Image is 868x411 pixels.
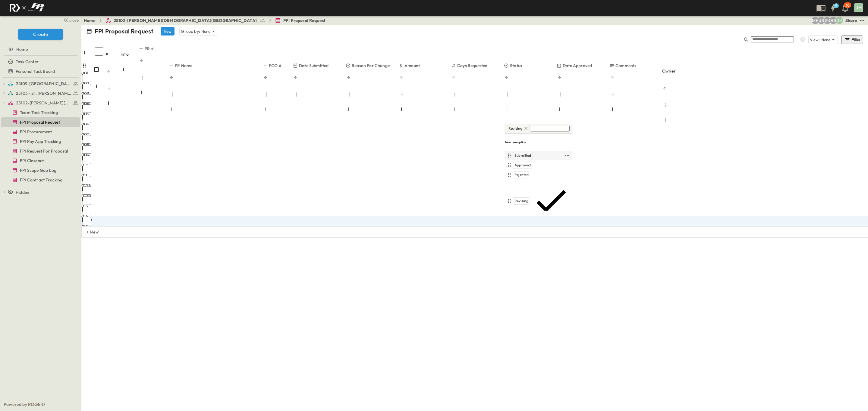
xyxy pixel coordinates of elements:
h6: Select an option [505,140,572,144]
span: Hidden [16,189,29,195]
input: Select row [83,74,91,82]
img: c8d7d1ed905e502e8f77bf7063faec64e13b34fdb1f2bdd94b0e311fc34f8000.png [7,2,46,14]
div: Sterling Barnett (sterling@fpibuilders.com) [824,17,831,24]
span: close [69,17,79,23]
p: Group by: [181,28,200,34]
span: 25103 - St. [PERSON_NAME] Phase 2 [16,90,71,96]
p: 30 [845,3,850,8]
div: Jose Hurtado (jhurtado@fpibuilders.com) [836,17,843,24]
span: 24109-St. Teresa of Calcutta Parish Hall [16,81,71,87]
input: Select row [83,115,91,123]
div: FPI Proposal Requesttest [1,117,80,127]
input: Select row [83,135,91,144]
span: Rejected [514,172,529,177]
span: Team Task Tracking [20,110,58,116]
a: FPI Pay App Tracking [1,137,79,146]
span: Revising [508,126,522,131]
div: 24109-St. Teresa of Calcutta Parish Halltest [1,79,80,88]
span: Personal Task Board [16,68,55,74]
div: 001 [81,70,93,76]
div: Regina Barnett (rbarnett@fpibuilders.com) [830,17,837,24]
div: Approved [506,162,571,169]
div: 25103 - St. [PERSON_NAME] Phase 2test [1,88,80,98]
div: Info [121,46,139,63]
div: FPI Scope Gap Logtest [1,165,80,175]
p: None [201,28,211,34]
input: Select row [83,186,91,195]
a: FPI Contract Tracking [1,176,79,184]
div: JH [854,3,863,12]
input: Select row [83,104,91,113]
a: 24109-St. Teresa of Calcutta Parish Hall [8,79,79,88]
span: 25102-Christ The Redeemer Anglican Church [16,100,71,106]
a: FPI Scope Gap Log [1,166,79,175]
div: Share [845,17,857,23]
span: Task Center [16,59,39,65]
span: FPI Pay App Tracking [20,138,61,144]
p: PR # [145,46,154,52]
h6: 9 [835,3,837,8]
div: FPI Procurementtest [1,127,80,137]
span: 25102-[PERSON_NAME][DEMOGRAPHIC_DATA][GEOGRAPHIC_DATA] [114,17,257,23]
a: Home [1,45,79,54]
span: FPI Proposal Request [283,17,325,23]
span: FPI Scope Gap Log [20,167,56,173]
button: Create [18,29,63,40]
button: 9 [827,2,839,13]
p: FPI Proposal Request [95,27,153,36]
nav: breadcrumbs [84,17,329,23]
input: Select row [83,176,91,184]
button: New [161,27,175,36]
div: Personal Task Boardtest [1,66,80,76]
p: View: [810,37,820,43]
div: # [105,46,121,63]
input: Select row [83,207,91,215]
span: Approved [514,163,531,168]
input: Select row [83,145,91,154]
input: Select row [83,166,91,174]
button: close [61,16,80,24]
div: FPI Request For Proposaltest [1,146,80,156]
a: 25102-Christ The Redeemer Anglican Church [8,99,79,107]
div: FPI Closeouttest [1,156,80,165]
span: FPI Contract Tracking [20,177,63,183]
input: Select row [83,84,91,92]
a: 25103 - St. [PERSON_NAME] Phase 2 [8,89,79,97]
a: FPI Proposal Request [1,118,79,126]
a: Task Center [1,57,79,66]
span: FPI Request For Proposal [20,148,68,154]
div: 25102-Christ The Redeemer Anglican Churchtest [1,98,80,108]
div: Monica Pruteanu (mpruteanu@fpibuilders.com) [812,17,819,24]
a: Home [84,17,96,23]
input: Select row [83,94,91,103]
a: FPI Procurement [1,128,79,136]
span: FPI Procurement [20,129,52,135]
div: Team Task Trackingtest [1,108,80,117]
span: Submitted [514,153,531,158]
a: 25102-[PERSON_NAME][DEMOGRAPHIC_DATA][GEOGRAPHIC_DATA] [105,17,265,23]
a: FPI Request For Proposal [1,147,79,155]
a: FPI Closeout [1,156,79,165]
input: Select row [83,217,91,225]
button: test [858,17,866,24]
a: Team Task Tracking [1,108,79,117]
span: FPI Proposal Request [20,119,60,125]
div: Rejected [506,171,571,178]
div: FPI Pay App Trackingtest [1,137,80,146]
span: FPI Closeout [20,158,44,164]
button: JH [854,3,864,13]
div: FPI Contract Trackingtest [1,175,80,185]
a: Personal Task Board [1,67,79,76]
input: Select all rows [95,47,103,56]
span: Revising [514,199,528,203]
p: None [821,37,831,43]
div: Jesse Sullivan (jsullivan@fpibuilders.com) [818,17,825,24]
p: + New [86,229,90,235]
input: Select row [83,156,91,164]
a: FPI Proposal Request [275,17,325,23]
div: Filter [844,36,861,43]
div: Revising [506,181,571,221]
input: Select row [83,125,91,133]
button: Sort [139,58,144,63]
